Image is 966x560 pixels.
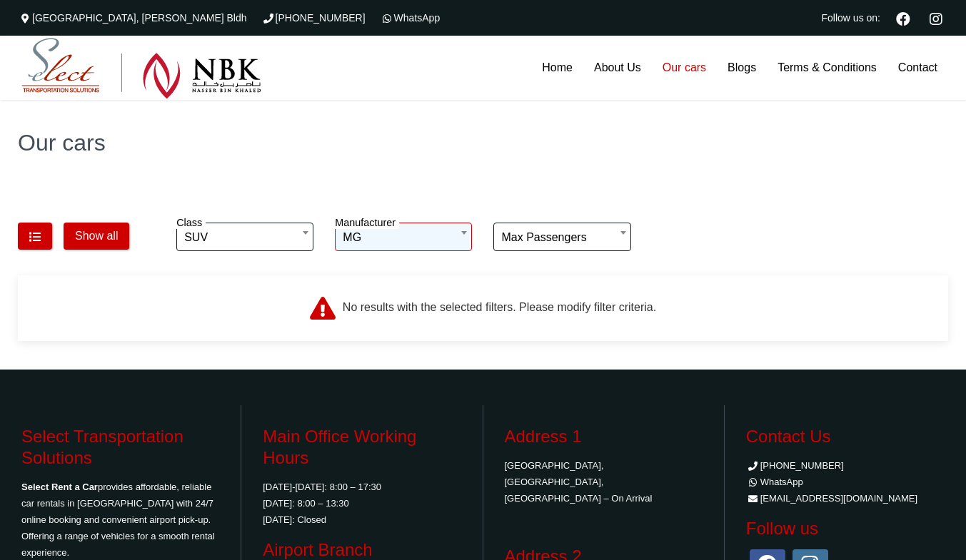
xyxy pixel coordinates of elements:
label: Manufacturer [335,217,399,229]
span: Max passengers [501,223,623,252]
a: Facebook [890,10,916,26]
p: [DATE]-[DATE]: 8:00 – 17:30 [DATE]: 8:00 – 13:30 [DATE]: Closed [263,479,461,528]
span: Max passengers [493,223,630,251]
span: MG [335,223,472,251]
a: [PHONE_NUMBER] [261,12,366,24]
div: No results with the selected filters. Please modify filter criteria. [18,275,948,341]
a: Blogs [717,36,767,100]
a: Our cars [652,36,717,100]
li: [EMAIL_ADDRESS][DOMAIN_NAME] [746,490,945,506]
button: Show all [64,223,129,250]
h3: Follow us [746,518,945,539]
a: About Us [583,36,652,100]
span: MG [343,223,464,252]
span: SUV [176,223,313,251]
a: Contact [887,36,948,100]
a: Home [531,36,583,100]
h1: Our cars [18,131,948,154]
h3: Main Office Working Hours [263,426,461,469]
a: [GEOGRAPHIC_DATA], [GEOGRAPHIC_DATA], [GEOGRAPHIC_DATA] – On Arrival [505,460,653,504]
a: Instagram [923,10,948,26]
a: WhatsApp [746,477,803,487]
a: WhatsApp [380,12,441,24]
img: Select Rent a Car [21,38,261,99]
h3: Contact Us [746,426,945,447]
h3: Select Transportation Solutions [21,426,219,469]
strong: Select Rent a Car [21,482,98,492]
label: Class [176,217,206,229]
a: Terms & Conditions [767,36,887,100]
span: SUV [184,223,306,252]
h3: Address 1 [505,426,703,447]
a: [PHONE_NUMBER] [746,460,844,471]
